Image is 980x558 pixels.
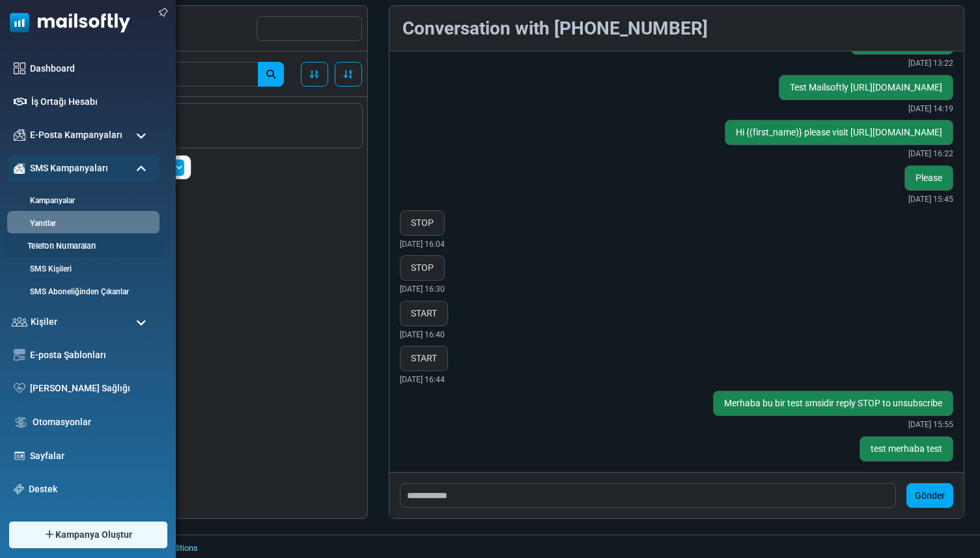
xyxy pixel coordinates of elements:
div: Conversation with [PHONE_NUMBER] [396,15,957,42]
small: [DATE] 16:04 [400,238,445,250]
a: Sayfalar [30,449,153,463]
a: Yanıtlar [7,217,156,229]
span: SMS Kampanyaları [30,161,108,175]
div: START [400,301,448,326]
a: Telefon Numaraları [3,240,160,253]
img: campaigns-icon-active.png [14,163,25,174]
div: Merhaba bu bir test smsidir reply STOP to unsubscribe [713,391,953,416]
span: Son yanıt tarihi: [DATE] [72,127,356,141]
div: START [400,346,448,371]
span: [PHONE_NUMBER] [72,111,356,127]
small: [DATE] 13:22 [908,57,953,69]
small: [DATE] 14:19 [908,103,953,115]
span: E-Posta Kampanyaları [30,128,122,142]
span: Kampanya Oluştur [55,528,132,542]
small: [DATE] 15:45 [908,193,953,205]
a: Kampanyalar [7,195,156,206]
img: contacts-icon.svg [12,317,27,326]
small: [DATE] 16:30 [400,283,445,295]
img: landing_pages.svg [14,450,25,462]
small: [DATE] 16:40 [400,329,445,341]
div: test merhaba test [860,436,953,462]
img: workflow.svg [14,415,28,430]
a: Dashboard [30,62,153,76]
span: Kişiler [31,315,57,329]
div: Hi {(first_name)} please visit [URL][DOMAIN_NAME] [725,120,953,145]
a: [PERSON_NAME] Sağlığı [30,382,153,395]
a: SMS Aboneliğinden Çıkanlar [7,286,156,298]
img: domain-health-icon.svg [14,383,25,393]
a: İş Ortağı Hesabı [31,95,153,109]
div: Test Mailsoftly [URL][DOMAIN_NAME] [779,75,953,100]
footer: 2025 [42,535,980,558]
a: E-posta Şablonları [30,348,153,362]
a: SMS Kişileri [7,263,156,275]
img: email-templates-icon.svg [14,349,25,361]
small: [DATE] 16:44 [400,374,445,385]
small: [DATE] 16:22 [908,148,953,160]
div: Please [904,165,953,191]
button: Gönder [906,483,953,508]
div: STOP [400,210,445,236]
img: campaigns-icon.png [14,129,25,141]
img: support-icon.svg [14,484,24,494]
a: Otomasyonlar [33,415,153,429]
img: dashboard-icon.svg [14,63,25,74]
div: STOP [400,255,445,281]
a: Destek [29,482,153,496]
small: [DATE] 15:55 [908,419,953,430]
